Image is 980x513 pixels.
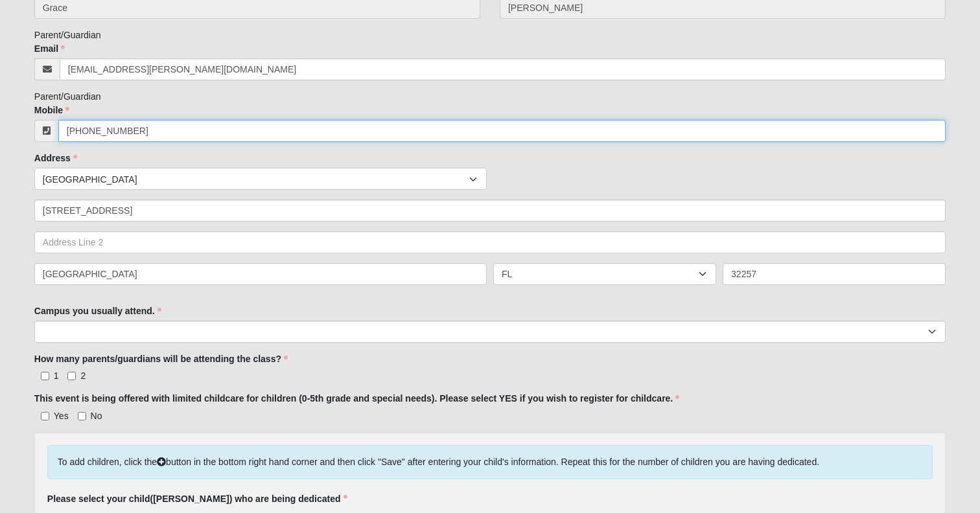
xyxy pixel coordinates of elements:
label: Campus you usually attend. [34,304,161,317]
input: Yes [41,412,49,420]
span: Yes [54,411,69,421]
div: To add children, click the button in the bottom right hand corner and then click "Save" after ent... [47,445,933,479]
label: Mobile [34,104,69,117]
input: Address Line 2 [34,231,946,253]
input: No [78,412,86,420]
input: City [34,263,487,285]
label: Please select your child([PERSON_NAME]) who are being dedicated [47,492,347,505]
span: 2 [80,370,86,381]
input: Zip [723,263,946,285]
span: 1 [54,370,59,381]
label: How many parents/guardians will be attending the class? [34,352,288,365]
label: Email [34,42,65,55]
label: Address [34,152,77,165]
input: Address Line 1 [34,199,946,222]
input: 1 [41,372,49,380]
label: This event is being offered with limited childcare for children (0-5th grade and special needs). ... [34,392,679,405]
span: No [91,411,102,421]
input: 2 [67,372,76,380]
span: [GEOGRAPHIC_DATA] [43,168,469,190]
